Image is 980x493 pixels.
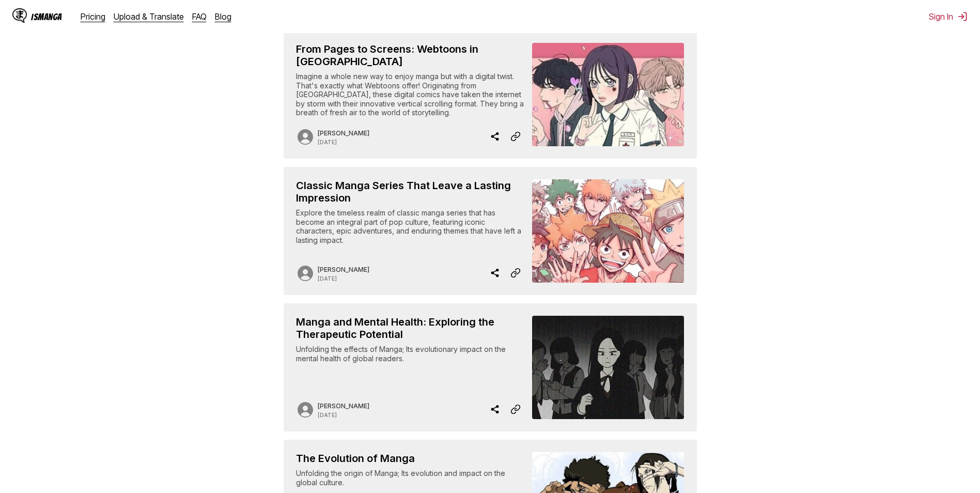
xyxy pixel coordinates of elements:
h2: From Pages to Screens: Webtoons in [GEOGRAPHIC_DATA] [296,43,524,68]
img: Author avatar [296,128,315,146]
button: Sign In [929,11,968,22]
div: Imagine a whole new way to enjoy manga but with a digital twist. That's exactly what Webtoons off... [296,72,524,117]
h2: Manga and Mental Health: Exploring the Therapeutic Potential [296,316,524,341]
a: Classic Manga Series That Leave a Lasting Impression [284,167,697,295]
a: From Pages to Screens: Webtoons in Manga [284,30,697,159]
a: Manga and Mental Health: Exploring the Therapeutic Potential [284,303,697,432]
img: Cover image for Classic Manga Series That Leave a Lasting Impression [532,179,684,283]
a: Pricing [81,11,105,22]
p: Date published [318,412,369,418]
div: Unfolding the effects of Manga; Its evolutionary impact on the mental health of global readers. [296,345,524,390]
a: FAQ [192,11,207,22]
img: IsManga Logo [12,8,27,23]
img: Copy Article Link [510,267,521,279]
img: Cover image for Manga and Mental Health: Exploring the Therapeutic Potential [532,316,684,419]
p: Date published [318,275,369,282]
a: Blog [215,11,231,22]
a: Upload & Translate [114,11,184,22]
img: Author avatar [296,264,315,283]
h2: Classic Manga Series That Leave a Lasting Impression [296,179,524,204]
h2: The Evolution of Manga [296,452,524,465]
img: Author avatar [296,400,315,419]
p: Date published [318,139,369,145]
img: Share blog [490,130,500,143]
div: IsManga [31,12,62,22]
p: Author [318,266,369,273]
a: IsManga LogoIsManga [12,8,81,25]
p: Author [318,402,369,410]
div: Explore the timeless realm of classic manga series that has become an integral part of pop cultur... [296,208,524,254]
img: Share blog [490,267,500,279]
img: Copy Article Link [510,130,521,143]
img: Cover image for From Pages to Screens: Webtoons in Manga [532,43,684,146]
img: Share blog [490,403,500,415]
p: Author [318,129,369,137]
img: Copy Article Link [510,403,521,415]
img: Sign out [957,11,968,22]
